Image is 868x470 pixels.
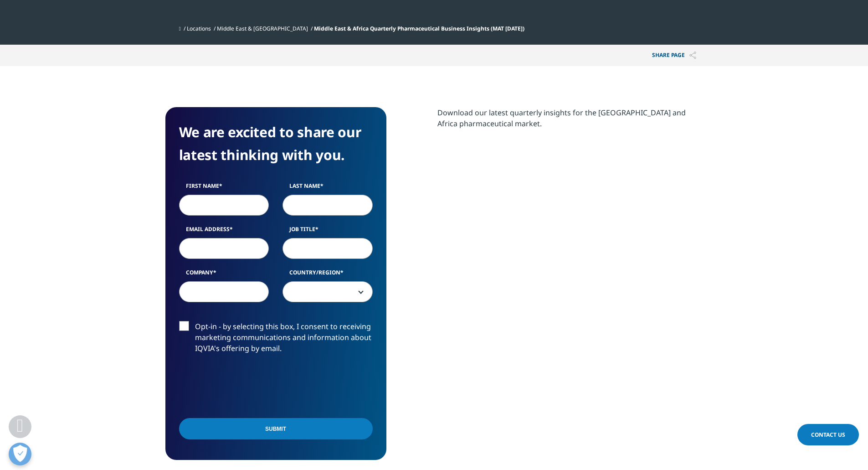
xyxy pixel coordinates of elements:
[179,269,269,281] label: Company
[179,225,269,238] label: Email Address
[179,121,373,166] h4: We are excited to share our latest thinking with you.
[282,269,373,281] label: Country/Region
[689,52,696,59] img: Share PAGE
[9,443,31,465] button: Open Preferences
[179,321,373,359] label: Opt-in - by selecting this box, I consent to receiving marketing communications and information a...
[645,45,703,66] p: Share PAGE
[187,25,211,32] a: Locations
[282,225,373,238] label: Job Title
[179,368,318,404] iframe: reCAPTCHA
[217,25,308,32] a: Middle East & [GEOGRAPHIC_DATA]
[179,418,373,439] input: Submit
[811,431,845,439] span: Contact Us
[314,25,524,32] span: Middle East & Africa Quarterly Pharmaceutical Business Insights (MAT [DATE])
[645,45,703,66] button: Share PAGEShare PAGE
[282,182,373,195] label: Last Name
[797,424,859,445] a: Contact Us
[437,107,703,136] p: Download our latest quarterly insights for the [GEOGRAPHIC_DATA] and Africa pharmaceutical market.
[179,182,269,195] label: First Name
